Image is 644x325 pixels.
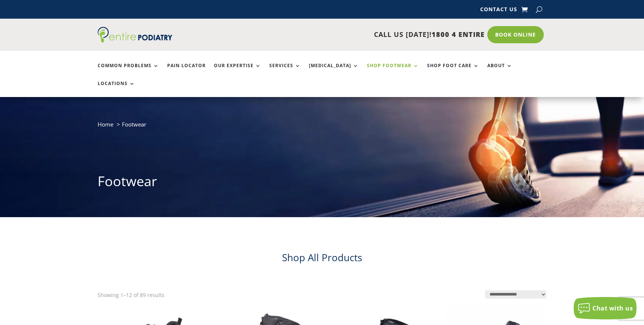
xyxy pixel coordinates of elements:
[574,297,637,319] button: Chat with us
[167,63,206,79] a: Pain Locator
[367,63,419,79] a: Shop Footwear
[592,304,633,312] span: Chat with us
[480,7,517,15] a: Contact Us
[98,37,172,44] a: Entire Podiatry
[487,26,544,43] a: Book Online
[98,27,172,43] img: logo (1)
[98,121,113,128] a: Home
[309,63,359,79] a: [MEDICAL_DATA]
[269,63,301,79] a: Services
[122,121,146,128] span: Footwear
[98,81,135,97] a: Locations
[487,63,512,79] a: About
[214,63,261,79] a: Our Expertise
[98,290,165,300] p: Showing 1–12 of 89 results
[98,63,159,79] a: Common Problems
[98,119,546,135] nav: breadcrumb
[98,251,546,268] h2: Shop All Products
[98,172,546,194] h1: Footwear
[427,63,479,79] a: Shop Foot Care
[201,30,485,40] p: CALL US [DATE]!
[432,30,485,39] span: 1800 4 ENTIRE
[485,290,546,299] select: Shop order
